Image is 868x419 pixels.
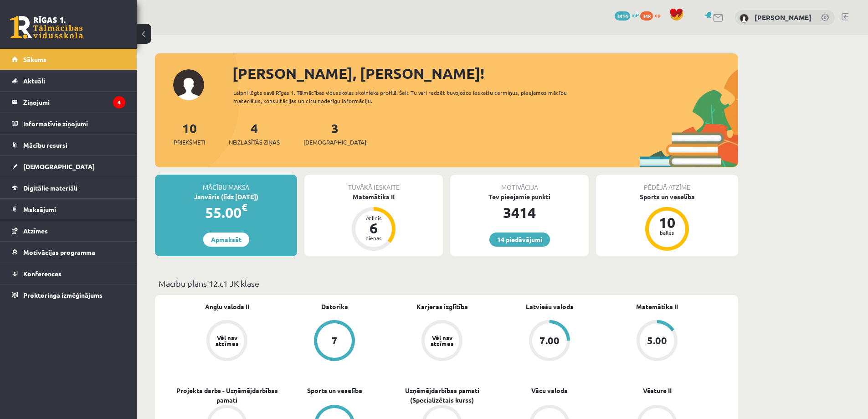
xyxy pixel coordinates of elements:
[232,62,738,84] div: [PERSON_NAME], [PERSON_NAME]!
[388,386,496,405] a: Uzņēmējdarbības pamati (Specializētais kurss)
[603,320,711,363] a: 5.00
[640,11,665,19] a: 348 xp
[643,386,672,395] a: Vēsture II
[12,177,125,198] a: Digitālie materiāli
[654,11,660,19] span: xp
[429,335,455,347] div: Vēl nav atzīmes
[205,302,249,311] a: Angļu valoda II
[12,49,125,70] a: Sākums
[23,141,67,149] span: Mācību resursi
[23,269,62,278] span: Konferences
[12,285,125,305] a: Proktoringa izmēģinājums
[113,96,125,109] i: 4
[640,11,653,21] span: 348
[596,192,738,252] a: Sports un veselība 10 balles
[159,277,734,290] p: Mācību plāns 12.c1 JK klase
[526,302,574,311] a: Latviešu valoda
[740,14,749,23] img: Kristaps Dāvis Gailītis
[307,386,362,395] a: Sports un veselība
[450,192,589,202] div: Tev pieejamie punkti
[12,70,125,91] a: Aktuāli
[23,55,46,63] span: Sākums
[489,233,550,247] a: 14 piedāvājumi
[304,192,443,202] div: Matemātika II
[241,201,247,214] span: €
[303,120,366,147] a: 3[DEMOGRAPHIC_DATA]
[23,227,48,235] span: Atzīmes
[653,230,681,235] div: balles
[23,291,103,299] span: Proktoringa izmēģinājums
[304,192,443,252] a: Matemātika II Atlicis 6 dienas
[174,138,205,147] span: Priekšmeti
[23,92,125,113] legend: Ziņojumi
[303,138,366,147] span: [DEMOGRAPHIC_DATA]
[12,242,125,263] a: Motivācijas programma
[173,320,281,363] a: Vēl nav atzīmes
[647,336,667,346] div: 5.00
[360,215,387,221] div: Atlicis
[450,202,589,223] div: 3414
[321,302,348,311] a: Datorika
[203,233,249,247] a: Apmaksāt
[596,192,738,202] div: Sports un veselība
[332,336,338,346] div: 7
[539,336,560,346] div: 7.00
[12,134,125,155] a: Mācību resursi
[214,335,240,347] div: Vēl nav atzīmes
[23,113,125,134] legend: Informatīvie ziņojumi
[229,120,280,147] a: 4Neizlasītās ziņas
[596,175,738,192] div: Pēdējā atzīme
[12,263,125,284] a: Konferences
[12,113,125,134] a: Informatīvie ziņojumi
[23,184,77,192] span: Digitālie materiāli
[229,138,280,147] span: Neizlasītās ziņas
[155,202,297,223] div: 55.00
[174,120,205,147] a: 10Priekšmeti
[23,248,95,256] span: Motivācijas programma
[281,320,388,363] a: 7
[388,320,496,363] a: Vēl nav atzīmes
[23,199,125,220] legend: Maksājumi
[615,11,630,21] span: 3414
[615,11,639,19] a: 3414 mP
[531,386,568,395] a: Vācu valoda
[755,13,812,22] a: [PERSON_NAME]
[233,88,583,105] div: Laipni lūgts savā Rīgas 1. Tālmācības vidusskolas skolnieka profilā. Šeit Tu vari redzēt tuvojošo...
[416,302,468,311] a: Karjeras izglītība
[155,175,297,192] div: Mācību maksa
[10,16,83,39] a: Rīgas 1. Tālmācības vidusskola
[23,162,95,171] span: [DEMOGRAPHIC_DATA]
[360,235,387,241] div: dienas
[173,386,281,405] a: Projekta darbs - Uzņēmējdarbības pamati
[155,192,297,202] div: Janvāris (līdz [DATE])
[450,175,589,192] div: Motivācija
[12,156,125,177] a: [DEMOGRAPHIC_DATA]
[12,220,125,241] a: Atzīmes
[636,302,678,311] a: Matemātika II
[632,11,639,19] span: mP
[360,221,387,235] div: 6
[23,77,45,85] span: Aktuāli
[304,175,443,192] div: Tuvākā ieskaite
[12,199,125,220] a: Maksājumi
[496,320,603,363] a: 7.00
[653,215,681,230] div: 10
[12,92,125,113] a: Ziņojumi4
